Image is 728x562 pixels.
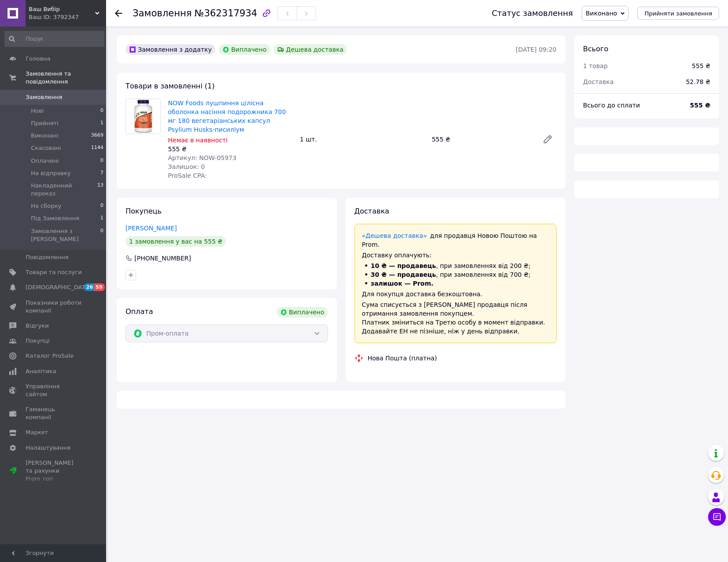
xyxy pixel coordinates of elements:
a: Редагувати [539,130,556,148]
span: Покупці [26,337,50,345]
div: для продавця Новою Поштою на Prom. [362,231,549,249]
span: Товари в замовленні (1) [126,82,215,90]
div: Виплачено [219,44,270,55]
button: Чат з покупцем [708,508,726,526]
span: Маркет [26,428,48,436]
span: 0 [100,202,103,210]
span: Скасовані [31,144,61,152]
span: 0 [100,227,103,243]
span: На відправку [31,169,71,177]
span: Управління сайтом [26,382,82,398]
span: Налаштування [26,444,71,452]
div: 555 ₴ [428,133,535,145]
span: ProSale CPA: [168,172,207,179]
a: NOW Foods лушпиння цілісна оболонка насіння подорожника 700 мг 180 вегетаріанських капсул Psylium... [168,99,286,133]
span: №362317934 [194,8,257,19]
span: На сборку [31,202,61,210]
div: [PHONE_NUMBER] [133,254,192,263]
time: [DATE] 09:20 [516,46,556,53]
span: Товари та послуги [26,268,82,276]
a: [PERSON_NAME] [126,225,177,232]
div: Дешева доставка [274,44,347,55]
span: Прийняті [31,119,58,127]
span: Нові [31,107,44,115]
span: 1144 [91,144,103,152]
span: 7 [100,169,103,177]
div: Prom топ [26,475,82,483]
span: Виконано [586,10,617,17]
span: Під Замовлення [31,214,79,222]
div: Сума списується з [PERSON_NAME] продавця після отримання замовлення покупцем. Платник зміниться н... [362,300,549,336]
span: Залишок: 0 [168,163,205,170]
div: Нова Пошта (платна) [366,354,439,363]
span: Відгуки [26,322,49,330]
span: Оплата [126,307,153,316]
span: Ваш Вибір [29,5,95,13]
span: Оплачені [31,157,59,165]
div: Виплачено [277,307,328,317]
span: Замовлення з [PERSON_NAME] [31,227,100,243]
span: 59 [94,283,104,291]
div: Доставку оплачують: [362,251,549,260]
span: Прийняти замовлення [644,10,712,17]
span: 1 [100,119,103,127]
span: 26 [84,283,94,291]
div: Повернутися назад [115,9,122,18]
span: Доставка [354,207,389,215]
li: , при замовленнях від 200 ₴; [362,261,549,270]
span: Повідомлення [26,253,69,261]
span: Доставка [583,78,614,85]
li: , при замовленнях від 700 ₴; [362,270,549,279]
b: 555 ₴ [690,102,710,109]
input: Пошук [4,31,104,47]
span: Замовлення та повідомлення [26,70,106,86]
span: Замовлення [26,93,62,101]
div: 555 ₴ [168,145,293,153]
button: Прийняти замовлення [637,7,719,20]
span: 0 [100,157,103,165]
span: 10 ₴ — продавець [371,262,436,269]
div: 1 шт. [296,133,428,145]
span: 13 [97,182,103,198]
div: 52.78 ₴ [681,72,716,92]
span: [PERSON_NAME] та рахунки [26,459,82,483]
a: «Дешева доставка» [362,232,427,239]
div: Статус замовлення [492,9,573,18]
div: 1 замовлення у вас на 555 ₴ [126,236,226,247]
div: Замовлення з додатку [126,44,215,55]
div: 555 ₴ [692,61,710,70]
span: Замовлення [133,8,192,19]
span: 3669 [91,132,103,140]
div: Ваш ID: 3792347 [29,13,106,21]
span: Накладенний переказ [31,182,97,198]
span: Всього [583,45,608,53]
span: Головна [26,55,50,63]
span: Гаманець компанії [26,405,82,421]
span: Немає в наявності [168,137,228,144]
div: Для покупця доставка безкоштовна. [362,290,549,298]
span: Артикул: NOW-05973 [168,154,236,161]
span: 1 товар [583,62,608,69]
span: Виконані [31,132,58,140]
span: 0 [100,107,103,115]
span: 30 ₴ — продавець [371,271,436,278]
span: Показники роботи компанії [26,299,82,315]
img: NOW Foods лушпиння цілісна оболонка насіння подорожника 700 мг 180 вегетаріанських капсул Psylium... [126,99,160,134]
span: [DEMOGRAPHIC_DATA] [26,283,91,291]
span: Каталог ProSale [26,352,73,360]
span: залишок — Prom. [371,280,434,287]
span: Аналітика [26,367,56,375]
span: Всього до сплати [583,102,640,109]
span: 1 [100,214,103,222]
span: Покупець [126,207,162,215]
